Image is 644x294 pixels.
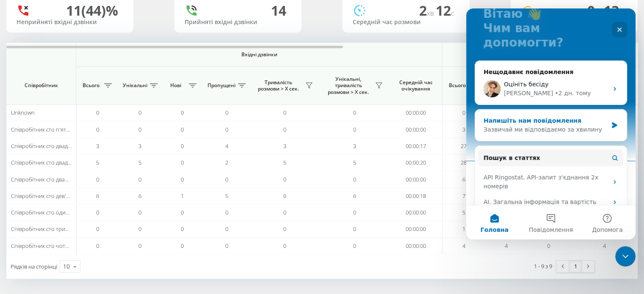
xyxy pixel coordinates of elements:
span: Вхідні дзвінки [98,51,420,58]
div: AI. Загальна інформація та вартість [17,189,142,198]
span: хв [427,8,436,18]
span: 0 [181,242,184,250]
span: c [451,8,454,18]
span: 0 [138,209,141,216]
span: Пошук в статтях [17,145,74,154]
span: Співробітник сто двадцять три [11,142,90,150]
span: 0 [96,242,99,250]
span: 0 [181,225,184,233]
span: 6 [138,192,141,200]
img: Profile image for Volodymyr [17,72,34,89]
span: 0 [138,176,141,183]
span: 6 [283,192,286,200]
div: Неприйняті вхідні дзвінки [17,19,123,26]
span: 0 [181,109,184,116]
span: Співробітник [14,82,69,89]
span: Співробітник сто дванадцять [11,176,86,183]
span: 0 [96,209,99,216]
span: 5 [138,159,141,166]
span: 5 [283,159,286,166]
span: 0 [181,209,184,216]
span: 0 [138,126,141,133]
span: 0 [225,109,228,116]
p: Чим вам допомогти? [17,13,152,41]
div: 1 - 9 з 9 [534,262,552,270]
td: 00:00:00 [390,104,442,121]
button: Пошук в статтях [12,141,157,158]
span: 0 [353,126,356,133]
span: Рядків на сторінці [11,263,57,270]
span: Тривалість розмови > Х сек. [254,79,303,92]
span: 1 [181,192,184,200]
span: 0 [181,142,184,150]
span: 3 [353,142,356,150]
div: Напишіть нам повідомленняЗазвичай ми відповідаємо за хвилину [8,101,161,133]
div: 10 [63,262,70,271]
span: Нові [165,82,186,89]
div: Середній час розмови [353,19,459,26]
span: Унікальні [123,82,147,89]
div: API Ringostat. API-запит з'єднання 2х номерів [12,161,157,186]
span: 4 [225,142,228,150]
span: Співробітник сто двадцять чотири [11,159,100,166]
span: 0 [181,176,184,183]
span: 3 [96,142,99,150]
span: 5 [96,159,99,166]
span: Unknown [11,109,35,116]
div: Нещодавнє повідомленняProfile image for VolodymyrОцініть бесіду[PERSON_NAME]•2 дн. тому [8,52,161,96]
span: 0 [547,242,550,250]
span: 0 [283,176,286,183]
span: Співробітник сто одинадцять [11,209,87,216]
span: Всього [447,82,468,89]
span: 27 [461,142,467,150]
span: 0 [353,209,356,216]
div: Зазвичай ми відповідаємо за хвилину [17,117,141,126]
span: Головна [14,218,42,224]
span: Всього [80,82,102,89]
span: 0 [283,242,286,250]
div: • 2 дн. тому [88,80,124,89]
span: 0 [225,126,228,133]
span: 2 [419,1,436,19]
span: 3 [462,126,465,133]
div: Нещодавнє повідомлення [17,59,152,68]
div: Прийняті вхідні дзвінки [185,19,291,26]
span: 3 [138,142,141,150]
span: 6 [96,192,99,200]
span: 5 [462,209,465,216]
span: Співробітник сто тринадцять [11,225,86,233]
span: 0 [96,225,99,233]
div: 14 [271,3,286,19]
span: 0 [283,126,286,133]
span: Середній час очікування [396,79,436,92]
td: 00:00:00 [390,121,442,137]
span: Співробітник сто дев'ятнадцять [11,192,93,200]
span: 0 [283,209,286,216]
span: 0 [353,242,356,250]
span: 5 [225,192,228,200]
span: 0 [225,209,228,216]
td: 00:00:17 [390,138,442,154]
span: 6 [353,192,356,200]
span: 3 [283,142,286,150]
span: 0 [353,225,356,233]
td: 00:00:20 [390,154,442,171]
span: 28 [461,159,467,166]
span: 13 [604,1,622,19]
span: 0 [138,225,141,233]
button: Допомога [113,197,169,231]
div: Profile image for VolodymyrОцініть бесіду[PERSON_NAME]•2 дн. тому [9,65,160,96]
span: 6 [462,176,465,183]
span: Співробітник сто п'ятнадцять [11,126,87,133]
span: 4 [505,242,508,250]
span: Співробітник сто чотирнадцять [11,242,93,250]
span: 0 [181,126,184,133]
span: 0 [225,225,228,233]
span: 0 [96,126,99,133]
span: 0 [138,109,141,116]
td: 00:00:00 [390,171,442,187]
span: 0 [353,109,356,116]
td: 00:00:00 [390,221,442,237]
span: 0 [462,109,465,116]
td: 00:00:00 [390,238,442,254]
